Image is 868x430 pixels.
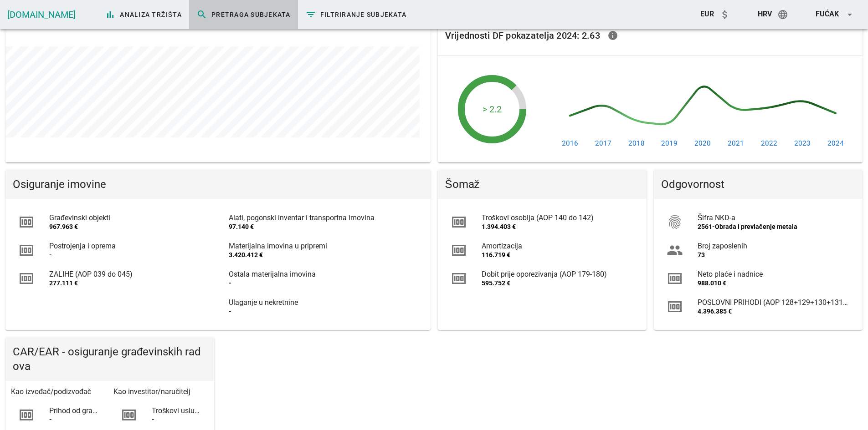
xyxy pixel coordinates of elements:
i: money [451,214,467,230]
div: CAR/EAR - osiguranje građevinskih radova [5,337,214,381]
div: Odgovornost [654,170,863,199]
text: 2017 [595,139,611,147]
div: 3.420.412 € [229,251,417,259]
div: 595.752 € [482,279,634,287]
div: Građevinski objekti [49,213,207,222]
div: 988.010 € [698,279,850,287]
text: 2020 [694,139,711,147]
div: - [49,416,99,424]
text: 2021 [728,139,744,147]
div: Alati, pogonski inventar i transportna imovina [229,213,417,222]
i: money [18,407,35,423]
div: 4.396.385 € [698,308,850,315]
div: POSLOVNI PRIHODI (AOP 128+129+130+131+132) [698,298,850,307]
div: - [229,308,417,315]
i: info [607,30,618,41]
div: Broj zaposlenih [698,242,850,250]
span: Filtriranje subjekata [305,9,407,20]
i: arrow_drop_down [844,9,855,20]
div: 277.111 € [49,279,207,287]
text: 2016 [561,139,578,147]
div: Ostala materijalna imovina [229,270,417,278]
span: Analiza tržišta [105,9,182,20]
i: money [18,214,35,230]
i: money [18,270,35,287]
div: Šifra NKD-a [698,213,850,222]
i: money [667,298,683,315]
i: fingerprint [667,214,683,230]
i: bar_chart [105,9,116,20]
text: 2022 [761,139,777,147]
div: Amortizacija [482,242,634,250]
i: search [196,9,207,20]
div: 116.719 € [482,251,634,259]
div: Prihod od građevinske djelatnosti - radova na zgradama [49,406,99,415]
div: Osiguranje imovine [5,170,431,199]
i: language [777,9,788,20]
i: money [18,242,35,258]
div: 73 [698,251,850,259]
div: - [49,251,207,259]
span: Fućak [816,10,839,18]
i: money [451,270,467,287]
div: Šomaž [438,170,647,199]
i: money [121,407,137,423]
div: - [229,279,417,287]
span: EUR [700,10,714,18]
i: money [667,270,683,287]
span: Kao investitor/naručitelj [113,387,190,396]
text: 2023 [794,139,811,147]
div: - [152,416,201,424]
span: hrv [758,10,772,18]
a: [DOMAIN_NAME] [7,9,76,20]
i: filter_list [305,9,316,20]
text: 2018 [628,139,644,147]
text: 2019 [661,139,678,147]
span: Kao izvođač/podizvođač [11,387,91,396]
div: Neto plaće i nadnice [698,270,850,278]
div: Troškovi osoblja (AOP 140 do 142) [482,213,634,222]
i: group [667,242,683,258]
div: Postrojenja i oprema [49,242,207,250]
div: ZALIHE (AOP 039 do 045) [49,270,207,278]
div: Materijalna imovina u pripremi [229,242,417,250]
div: Dobit prije oporezivanja (AOP 179-180) [482,270,634,278]
div: 2561-Obrada i prevlačenje metala [698,223,850,231]
div: 97.140 € [229,223,417,231]
i: money [451,242,467,258]
div: Troškovi usluga podugovaratelja (podizvođača) za građevinske radove [152,406,201,415]
div: Vrijednosti DF pokazatelja 2024: 2.63 [438,15,863,56]
text: 2024 [827,139,844,147]
i: attach_money [719,9,730,20]
div: 967.963 € [49,223,207,231]
span: Pretraga subjekata [196,9,291,20]
div: Ulaganje u nekretnine [229,298,417,307]
div: 1.394.403 € [482,223,634,231]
